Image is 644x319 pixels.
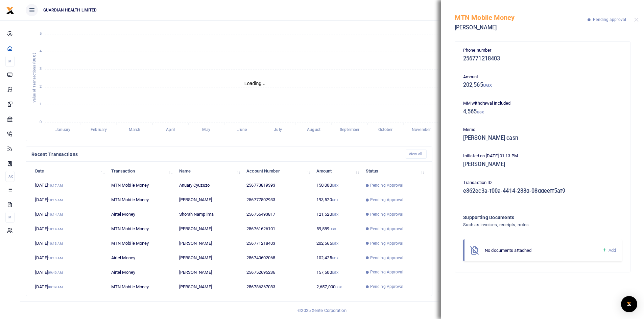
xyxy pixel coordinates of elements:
td: [DATE] [31,280,108,294]
p: Transaction ID [463,179,622,186]
td: 256777802933 [243,193,313,207]
h5: 4,565 [463,108,622,115]
p: Memo [463,126,622,133]
small: UGX [335,285,342,289]
td: 256761626101 [243,222,313,236]
tspan: 4 [40,49,42,53]
p: Amount [463,74,622,81]
td: [PERSON_NAME] [175,222,243,236]
tspan: September [340,128,360,132]
small: 10:14 AM [48,213,63,216]
td: 150,000 [313,178,362,193]
span: Pending Approval [370,255,404,261]
tspan: 1 [40,102,42,107]
text: Loading... [244,81,266,86]
h4: Such as invoices, receipts, notes [463,221,595,229]
h5: 202,565 [463,82,622,88]
small: UGX [332,213,338,216]
tspan: 5 [40,31,42,36]
td: 256773819393 [243,178,313,193]
small: 10:14 AM [48,227,63,231]
td: Shorah Nampiima [175,207,243,222]
span: Pending Approval [370,240,404,246]
small: 10:13 AM [48,256,63,260]
h5: [PERSON_NAME] cash [463,135,622,141]
td: [DATE] [31,178,108,193]
tspan: March [129,128,141,132]
tspan: August [307,128,320,132]
small: UGX [332,271,338,274]
tspan: April [166,128,174,132]
div: Open Intercom Messenger [621,296,637,312]
h4: Recent Transactions [31,151,400,158]
small: UGX [332,242,338,245]
span: Pending Approval [370,269,404,275]
th: Name: activate to sort column ascending [175,164,243,178]
td: [DATE] [31,207,108,222]
td: 193,520 [313,193,362,207]
span: Pending Approval [370,182,404,188]
li: M [5,212,15,223]
td: 157,500 [313,265,362,280]
td: 256752695236 [243,265,313,280]
td: Airtel Money [108,251,175,265]
li: Ac [5,171,15,182]
td: 59,589 [313,222,362,236]
tspan: February [91,128,107,132]
tspan: May [202,128,210,132]
span: No documents attached [485,248,531,253]
text: Value of Transactions (UGX ) [32,53,37,103]
button: Close [634,18,639,22]
th: Transaction: activate to sort column ascending [108,164,175,178]
small: 09:40 AM [48,271,63,274]
span: Pending Approval [370,226,404,232]
td: Airtel Money [108,265,175,280]
small: UGX [332,256,338,260]
small: 10:17 AM [48,184,63,187]
td: 102,425 [313,251,362,265]
td: 256771218403 [243,236,313,251]
li: M [5,56,15,67]
span: Pending Approval [370,197,404,203]
h5: 256771218403 [463,55,622,62]
td: [DATE] [31,265,108,280]
h5: [PERSON_NAME] [463,161,622,168]
th: Account Number: activate to sort column ascending [243,164,313,178]
td: [PERSON_NAME] [175,193,243,207]
th: Date: activate to sort column descending [31,164,108,178]
td: MTN Mobile Money [108,222,175,236]
tspan: 2 [40,84,42,89]
tspan: January [55,128,70,132]
tspan: July [274,128,282,132]
td: [DATE] [31,251,108,265]
td: [DATE] [31,222,108,236]
td: Airtel Money [108,207,175,222]
tspan: October [378,128,393,132]
td: 121,520 [313,207,362,222]
td: Anuary Cyuzuzo [175,178,243,193]
p: Phone number [463,47,622,54]
small: 10:13 AM [48,242,63,245]
td: [PERSON_NAME] [175,280,243,294]
h5: MTN Mobile Money [455,14,588,22]
a: logo-small logo-large logo-large [6,7,14,12]
span: Pending approval [593,17,626,22]
td: MTN Mobile Money [108,280,175,294]
a: View all [406,150,427,159]
th: Status: activate to sort column ascending [362,164,427,178]
tspan: 3 [40,67,42,71]
h5: [PERSON_NAME] [455,24,588,31]
span: Add [609,248,616,253]
small: UGX [483,83,492,88]
tspan: June [237,128,247,132]
td: MTN Mobile Money [108,193,175,207]
p: MM withdrawal included [463,100,622,107]
p: Initiated on [DATE] 01:13 PM [463,153,622,160]
td: 256756493817 [243,207,313,222]
td: 256786367083 [243,280,313,294]
small: UGX [332,198,338,202]
td: [PERSON_NAME] [175,236,243,251]
span: Pending Approval [370,284,404,290]
span: GUARDIAN HEALTH LIMITED [41,7,99,13]
small: 09:39 AM [48,285,63,289]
